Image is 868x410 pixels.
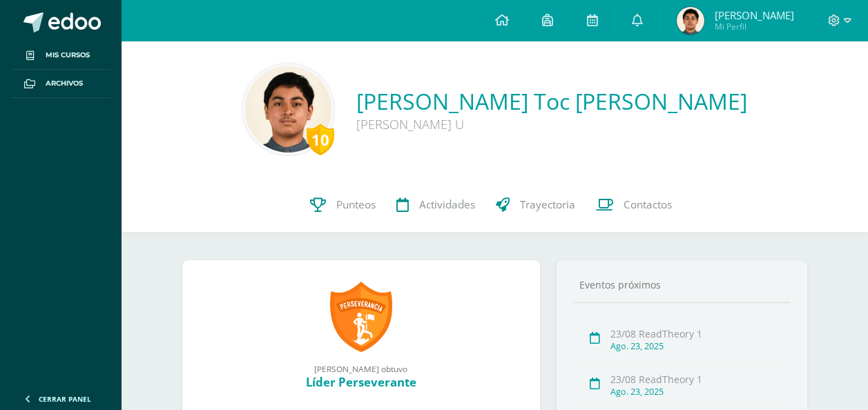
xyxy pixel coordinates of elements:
[11,41,110,70] a: Mis cursos
[574,278,790,291] div: Eventos próximos
[39,394,91,404] span: Cerrar panel
[715,8,794,22] span: [PERSON_NAME]
[196,363,526,374] div: [PERSON_NAME] obtuvo
[245,66,331,153] img: 77240d6d569699b7e9c9a7fdaf9fadff.png
[307,124,334,155] div: 10
[610,340,784,352] div: Ago. 23, 2025
[715,21,794,32] span: Mi Perfil
[336,197,376,212] span: Punteos
[46,78,83,89] span: Archivos
[624,197,672,212] span: Contactos
[610,327,784,340] div: 23/08 ReadTheory 1
[356,86,747,116] a: [PERSON_NAME] Toc [PERSON_NAME]
[610,386,784,398] div: Ago. 23, 2025
[356,116,747,133] div: [PERSON_NAME] U
[11,70,110,98] a: Archivos
[300,177,386,233] a: Punteos
[196,374,526,390] div: Líder Perseverante
[46,50,90,61] span: Mis cursos
[419,197,475,212] span: Actividades
[610,373,784,386] div: 23/08 ReadTheory 1
[485,177,586,233] a: Trayectoria
[520,197,575,212] span: Trayectoria
[386,177,485,233] a: Actividades
[586,177,682,233] a: Contactos
[677,7,704,35] img: d5477ca1a3f189a885c1b57d1d09bc4b.png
